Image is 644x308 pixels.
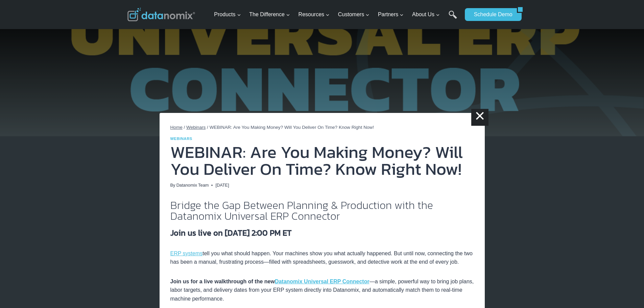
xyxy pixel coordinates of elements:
[210,125,374,130] span: WEBINAR: Are You Making Money? Will You Deliver On Time? Know Right Now!
[378,10,404,19] span: Partners
[170,279,369,284] strong: Join us for a live walkthrough of the new
[176,183,209,188] a: Datanomix Team
[170,277,474,303] p: —a simple, powerful way to bring job plans, labor targets, and delivery dates from your ERP syste...
[471,109,488,126] a: ×
[184,125,185,130] span: /
[127,8,195,21] img: Datanomix
[207,125,208,130] span: /
[465,8,517,21] a: Schedule Demo
[170,137,192,141] a: Webinars
[170,144,474,177] h1: WEBINAR: Are You Making Money? Will You Deliver On Time? Know Right Now!
[249,10,290,19] span: The Difference
[170,251,203,256] a: ERP systems
[275,279,369,284] a: Datanomix Universal ERP Connector
[214,10,241,19] span: Products
[170,182,175,189] span: By
[170,249,474,266] p: tell you what should happen. Your machines show you what actually happened. But until now, connec...
[211,4,461,26] nav: Primary Navigation
[215,182,229,189] time: [DATE]
[449,10,457,26] a: Search
[186,125,206,130] a: Webinars
[170,227,292,239] strong: Join us live on [DATE] 2:00 PM ET
[412,10,440,19] span: About Us
[299,10,330,19] span: Resources
[170,200,474,221] h2: Bridge the Gap Between Planning & Production with the Datanomix Universal ERP Connector
[170,124,474,131] nav: Breadcrumbs
[338,10,369,19] span: Customers
[170,125,183,130] a: Home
